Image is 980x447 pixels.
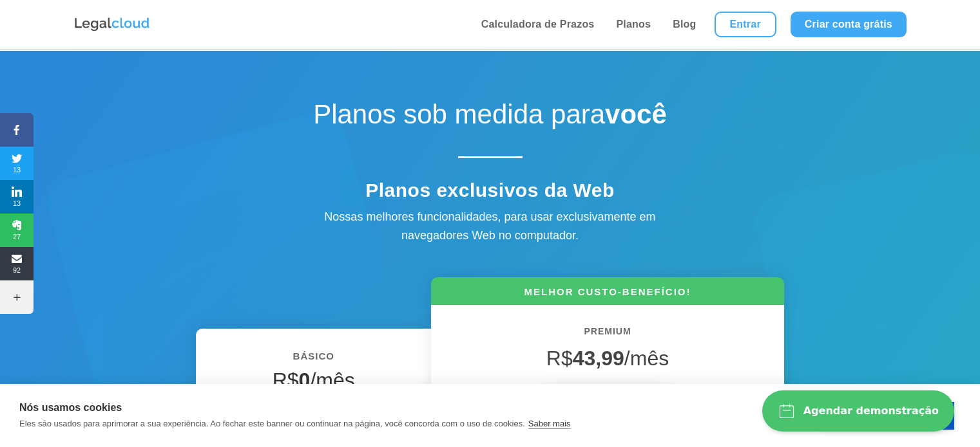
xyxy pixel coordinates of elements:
h6: PREMIUM [450,324,765,346]
span: R$ /mês [546,347,669,370]
a: Saber mais [528,419,571,429]
a: Criar conta grátis [791,12,907,37]
h6: MELHOR CUSTO-BENEFÍCIO! [431,285,784,305]
div: Nossas melhores funcionalidades, para usar exclusivamente em navegadores Web no computador. [297,208,684,245]
h4: R$ /mês [215,368,412,399]
strong: você [605,99,667,129]
strong: 0 [299,369,311,392]
h4: Planos exclusivos da Web [265,179,716,208]
img: Logo da Legalcloud [73,16,151,33]
h6: BÁSICO [215,348,412,371]
p: Eles são usados para aprimorar a sua experiência. Ao fechar este banner ou continuar na página, v... [19,419,525,428]
strong: Nós usamos cookies [19,402,122,413]
a: Entrar [715,12,776,37]
h1: Planos sob medida para [265,98,716,137]
strong: 43,99 [573,347,624,370]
